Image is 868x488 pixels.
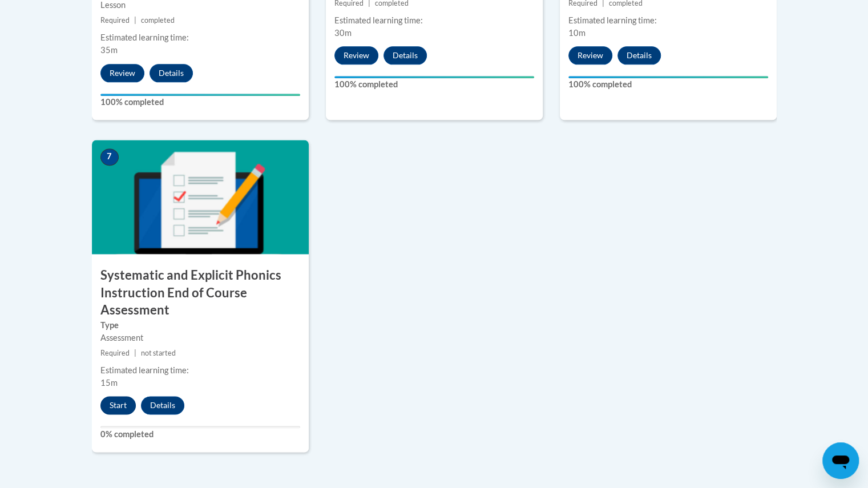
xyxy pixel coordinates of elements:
[100,96,300,108] label: 100% completed
[334,46,378,64] button: Review
[141,396,184,414] button: Details
[334,14,534,27] div: Estimated learning time:
[100,364,300,377] div: Estimated learning time:
[568,28,586,38] span: 10m
[822,442,859,479] iframe: Button to launch messaging window
[134,16,136,25] span: |
[334,76,534,78] div: Your progress
[150,64,193,82] button: Details
[100,148,119,166] span: 7
[334,28,352,38] span: 30m
[92,267,309,319] h3: Systematic and Explicit Phonics Instruction End of Course Assessment
[141,16,175,25] span: completed
[141,349,176,357] span: not started
[568,46,612,64] button: Review
[100,16,130,25] span: Required
[568,76,768,78] div: Your progress
[334,78,534,91] label: 100% completed
[100,94,300,96] div: Your progress
[92,140,309,254] img: Course Image
[100,349,130,357] span: Required
[100,396,136,414] button: Start
[568,14,768,27] div: Estimated learning time:
[383,46,427,64] button: Details
[100,64,144,82] button: Review
[568,78,768,91] label: 100% completed
[100,45,118,55] span: 35m
[100,319,300,332] label: Type
[100,332,300,344] div: Assessment
[134,349,136,357] span: |
[100,31,300,44] div: Estimated learning time:
[100,428,300,441] label: 0% completed
[617,46,661,64] button: Details
[100,378,118,388] span: 15m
